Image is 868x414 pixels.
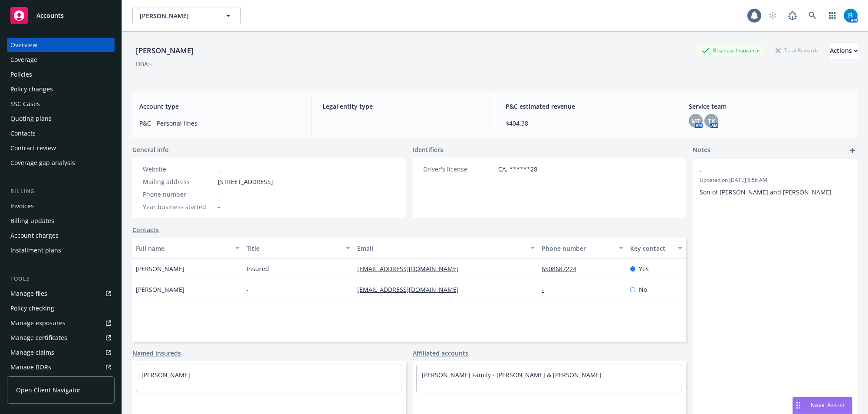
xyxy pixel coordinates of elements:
[830,42,858,59] div: Actions
[771,45,823,56] div: Total Rewards
[247,264,269,273] span: Insured
[693,159,858,204] div: -Updated on [DATE] 6:56 AMSon of [PERSON_NAME] and [PERSON_NAME]
[7,156,115,170] a: Coverage gap analysis
[139,119,301,128] span: P&C - Personal lines
[10,316,66,330] div: Manage exposures
[693,145,710,155] span: Notes
[422,371,602,379] a: [PERSON_NAME] Family - [PERSON_NAME] & [PERSON_NAME]
[132,145,169,154] span: General info
[136,264,184,273] span: [PERSON_NAME]
[844,9,858,23] img: photo
[10,199,34,213] div: Invoices
[10,331,67,345] div: Manage certificates
[10,346,54,359] div: Manage claims
[639,264,649,273] span: Yes
[10,82,53,96] div: Policy changes
[10,141,56,155] div: Contract review
[218,177,273,186] span: [STREET_ADDRESS]
[132,45,197,56] div: [PERSON_NAME]
[7,331,115,345] a: Manage certificates
[824,7,841,24] a: Switch app
[700,176,851,184] span: Updated on [DATE] 6:56 AM
[7,82,115,96] a: Policy changes
[7,199,115,213] a: Invoices
[708,116,715,126] span: TK
[218,190,220,199] span: -
[136,285,184,294] span: [PERSON_NAME]
[7,275,115,283] div: Tools
[691,116,700,126] span: MT
[10,360,51,374] div: Manage BORs
[10,126,36,140] div: Contacts
[7,126,115,140] a: Contacts
[7,360,115,374] a: Manage BORs
[247,244,341,253] div: Title
[10,53,37,67] div: Coverage
[143,177,214,186] div: Mailing address
[542,265,583,273] a: 6508687224
[10,214,54,228] div: Billing updates
[218,165,220,173] a: -
[143,202,214,211] div: Year business started
[143,165,214,174] div: Website
[830,42,858,59] button: Actions
[218,202,220,211] span: -
[10,38,37,52] div: Overview
[7,316,115,330] a: Manage exposures
[639,285,647,294] span: No
[36,12,64,19] span: Accounts
[10,243,61,257] div: Installment plans
[7,38,115,52] a: Overview
[542,285,551,294] a: -
[413,145,443,154] span: Identifiers
[7,287,115,301] a: Manage files
[700,188,832,196] span: Son of [PERSON_NAME] and [PERSON_NAME]
[7,243,115,257] a: Installment plans
[7,3,115,28] a: Accounts
[7,229,115,243] a: Account charges
[764,7,781,24] a: Start snowing
[700,166,828,175] span: -
[793,397,804,414] div: Drag to move
[423,165,495,174] div: Driver's license
[542,244,614,253] div: Phone number
[132,238,243,259] button: Full name
[132,349,181,358] a: Named insureds
[7,187,115,196] div: Billing
[16,385,81,395] span: Open Client Navigator
[689,102,851,111] span: Service team
[7,112,115,126] a: Quoting plans
[136,59,152,68] div: DBA: -
[10,287,47,301] div: Manage files
[243,238,354,259] button: Title
[10,97,40,111] div: SSC Cases
[792,397,852,414] button: Nova Assist
[847,145,858,155] a: add
[804,7,821,24] a: Search
[7,53,115,67] a: Coverage
[357,265,466,273] a: [EMAIL_ADDRESS][DOMAIN_NAME]
[7,68,115,81] a: Policies
[357,285,466,294] a: [EMAIL_ADDRESS][DOMAIN_NAME]
[413,349,468,358] a: Affiliated accounts
[10,112,52,126] div: Quoting plans
[136,244,230,253] div: Full name
[10,229,59,243] div: Account charges
[7,301,115,315] a: Policy checking
[10,156,75,170] div: Coverage gap analysis
[697,45,764,56] div: Business Insurance
[630,244,673,253] div: Key contact
[140,11,215,20] span: [PERSON_NAME]
[322,119,484,128] span: -
[143,190,214,199] div: Phone number
[506,102,667,111] span: P&C estimated revenue
[322,102,484,111] span: Legal entity type
[811,401,845,409] span: Nova Assist
[627,238,686,259] button: Key contact
[247,285,249,294] span: -
[357,244,525,253] div: Email
[7,97,115,111] a: SSC Cases
[10,68,32,81] div: Policies
[7,214,115,228] a: Billing updates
